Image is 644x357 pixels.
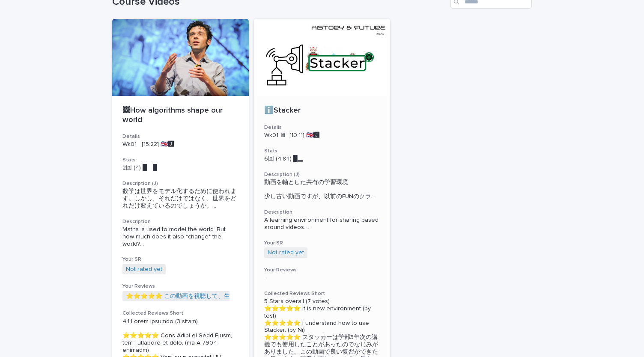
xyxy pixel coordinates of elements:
[122,133,239,140] h3: Details
[264,240,380,247] h3: Your SR
[122,106,239,125] p: 🖼How algorithms shape our world
[264,209,380,216] h3: Description
[264,179,380,200] div: 動画を軸とした共有の学習環境 少し古い動画ですが、以前のFUNのクラスシステム「manaba」をご覧いただけます。 0:00 Stackerを用いる理由 0:52 講義の検索方法 1:09 学習...
[264,267,380,274] h3: Your Reviews
[122,256,239,263] h3: Your SR
[264,155,380,163] p: 6回 (4.84) █▂
[122,283,239,290] h3: Your Reviews
[264,106,380,116] p: ℹ️Stacker
[122,188,239,209] span: 数学は世界をモデル化するために使われます。しかし、それだけではなく、世界をどれだけ変えているのでしょうか。 ...
[122,180,239,187] h3: Description (J)
[122,157,239,164] h3: Stats
[122,164,239,172] p: 2回 (4) █ █
[122,141,239,148] p: Wk01 [15:22] 🇬🇧🅹️
[122,310,239,317] h3: Collected Reviews Short
[126,266,162,273] a: Not rated yet
[264,179,380,200] span: 動画を軸とした共有の学習環境 少し古い動画ですが、以前のFUNのクラ ...
[264,171,380,178] h3: Description (J)
[264,274,380,282] p: -
[122,188,239,209] div: 数学は世界をモデル化するために使われます。しかし、それだけではなく、世界をどれだけ変えているのでしょうか。 ブラックボックス」という言葉を耳にすることがありますが、これは実際には理解できない方法...
[122,226,239,247] span: Maths is used to model the world. But how much does it also *change* the world? ...
[264,217,380,231] span: A learning environment for sharing based around videos. ...
[264,148,380,155] h3: Stats
[264,217,380,231] div: A learning environment for sharing based around videos. The video is a little old, and you can se...
[264,132,380,139] p: Wk01 🖥 [10:11] 🇬🇧🅹️
[264,290,380,297] h3: Collected Reviews Short
[264,124,380,131] h3: Details
[122,218,239,225] h3: Description
[268,249,304,256] a: Not rated yet
[122,226,239,247] div: Maths is used to model the world. But how much does it also *change* the world? You will hear the...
